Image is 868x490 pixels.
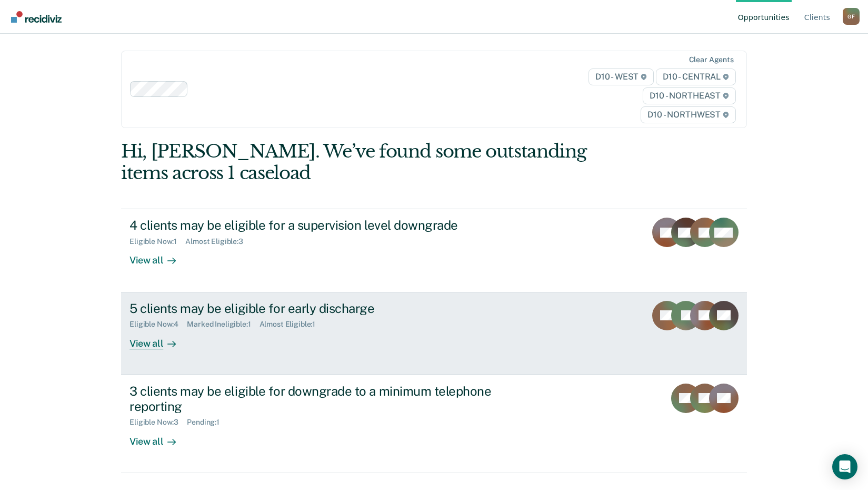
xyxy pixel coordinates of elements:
[121,141,622,184] div: Hi, [PERSON_NAME]. We’ve found some outstanding items across 1 caseload
[260,320,324,329] div: Almost Eligible : 1
[187,418,228,427] div: Pending : 1
[641,106,735,123] span: D10 - NORTHWEST
[588,68,654,85] span: D10 - WEST
[121,375,747,473] a: 3 clients may be eligible for downgrade to a minimum telephone reportingEligible Now:3Pending:1Vi...
[187,320,259,329] div: Marked Ineligible : 1
[121,292,747,375] a: 5 clients may be eligible for early dischargeEligible Now:4Marked Ineligible:1Almost Eligible:1Vi...
[656,68,736,85] span: D10 - CENTRAL
[129,218,499,233] div: 4 clients may be eligible for a supervision level downgrade
[11,11,62,23] img: Recidiviz
[129,384,499,414] div: 3 clients may be eligible for downgrade to a minimum telephone reporting
[832,454,857,479] div: Open Intercom Messenger
[185,237,252,246] div: Almost Eligible : 3
[843,8,860,25] div: G F
[129,246,188,267] div: View all
[129,237,185,246] div: Eligible Now : 1
[129,301,499,316] div: 5 clients may be eligible for early discharge
[843,8,860,25] button: Profile dropdown button
[129,320,187,329] div: Eligible Now : 4
[643,87,735,104] span: D10 - NORTHEAST
[689,55,734,64] div: Clear agents
[129,418,187,427] div: Eligible Now : 3
[129,427,188,447] div: View all
[129,329,188,349] div: View all
[121,209,747,292] a: 4 clients may be eligible for a supervision level downgradeEligible Now:1Almost Eligible:3View all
